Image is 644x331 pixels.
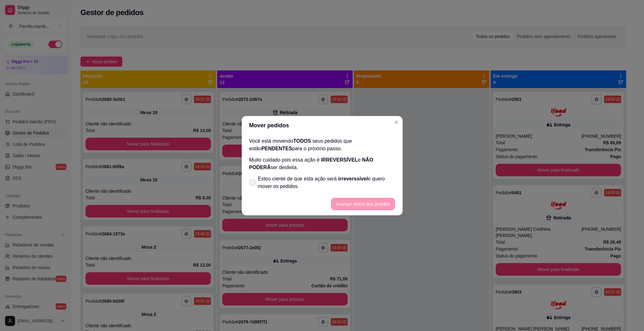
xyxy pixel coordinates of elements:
button: Close [391,117,401,127]
p: Muito cuidado pois essa ação é e ser desfeita. [249,156,395,171]
span: TODOS [293,138,311,144]
span: IRREVERSÍVEL [321,157,358,163]
header: Mover pedidos [242,116,403,135]
span: PENDENTES [261,146,292,151]
span: Estou ciente de que esta ação será e quero mover os pedidos. [258,175,395,190]
p: Você está movendo seus pedidos que estão para o próximo passo. [249,137,395,152]
span: irreverssível [338,176,368,181]
span: NÃO PODERÁ [249,157,373,170]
